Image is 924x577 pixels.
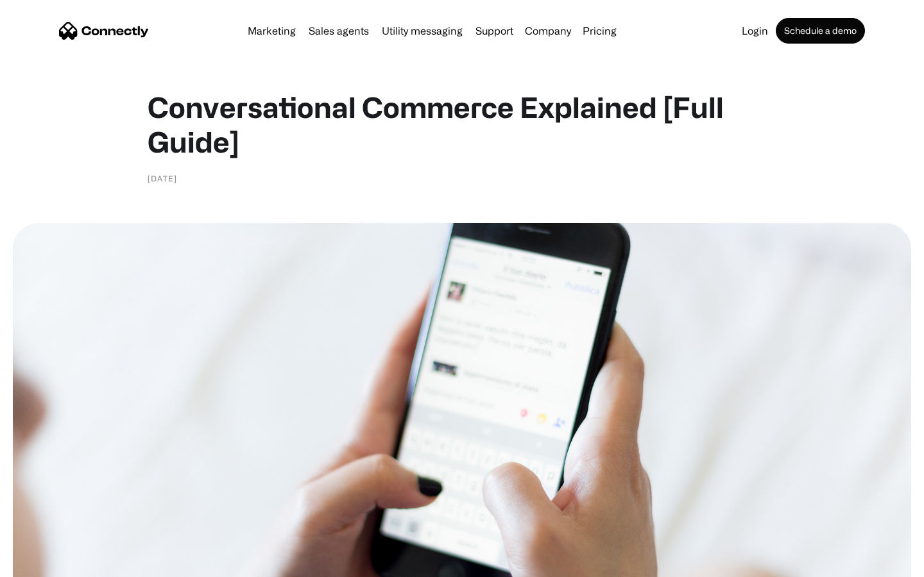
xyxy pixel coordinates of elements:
a: Support [470,26,518,36]
div: Company [525,22,571,40]
h1: Conversational Commerce Explained [Full Guide] [148,90,776,159]
div: Company [521,22,575,40]
a: Login [737,26,773,36]
a: Sales agents [304,26,374,36]
div: [DATE] [148,172,177,185]
a: Marketing [243,26,301,36]
a: Pricing [577,26,622,36]
a: Utility messaging [377,26,468,36]
aside: Language selected: English [13,555,77,573]
a: home [59,21,149,40]
a: Schedule a demo [776,18,865,44]
ul: Language list [26,555,77,573]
